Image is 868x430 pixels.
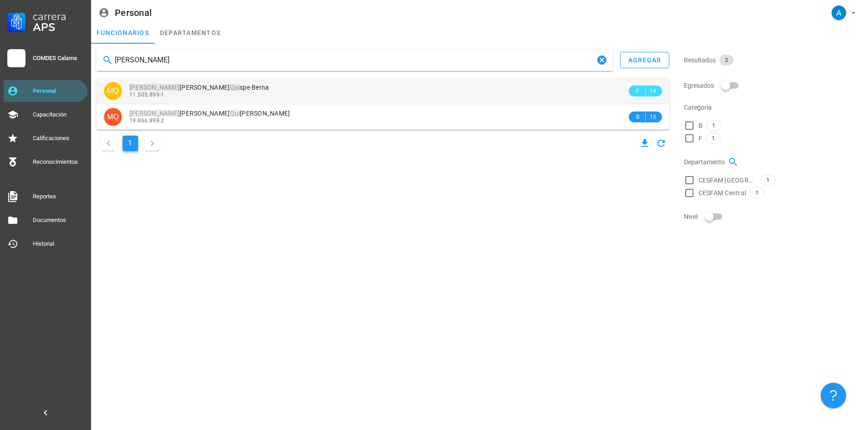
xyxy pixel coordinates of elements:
div: avatar [832,5,846,20]
a: Documentos [4,209,87,231]
span: 1 [712,133,715,143]
div: Nivel [684,206,863,228]
a: Reportes [4,186,87,207]
div: Capacitación [33,111,84,118]
span: 1 [712,121,715,131]
span: F [634,86,642,96]
button: Página actual, página 1 [123,136,138,151]
span: MQ [107,108,119,126]
mark: [PERSON_NAME] [129,84,180,91]
div: Reportes [33,193,84,200]
span: 11.505.899-1 [129,91,164,98]
a: departamentos [154,22,226,44]
div: Historial [33,240,84,248]
span: 19.866.898-2 [129,117,164,124]
div: Carrera [33,11,84,22]
span: [PERSON_NAME] spe Berna [129,84,269,91]
span: 1 [766,175,770,185]
span: [PERSON_NAME] [PERSON_NAME] [129,110,290,117]
span: 15 [649,112,657,121]
span: B [699,121,703,130]
span: B [634,112,642,121]
span: CESFAM [GEOGRAPHIC_DATA] [699,176,757,185]
div: Reconocimientos [33,158,84,166]
div: avatar [104,108,122,126]
div: COMDES Calama [33,55,84,62]
span: 2 [725,55,728,66]
nav: Navegación de paginación [97,133,164,153]
mark: Qui [230,84,240,91]
span: CESFAM Central [699,188,746,197]
a: Historial [4,233,87,255]
div: Personal [115,8,152,18]
mark: [PERSON_NAME] [129,110,180,117]
div: Categoria [684,96,863,118]
span: 14 [649,86,657,96]
div: Resultados [684,49,863,71]
a: Reconocimientos [4,151,87,173]
mark: Qui [230,110,240,117]
span: F [699,134,702,143]
div: Personal [33,87,84,95]
div: Documentos [33,217,84,224]
div: APS [33,22,84,33]
a: funcionarios [91,22,154,44]
span: 1 [755,188,759,198]
button: agregar [620,52,669,68]
a: Capacitación [4,104,87,126]
div: agregar [628,56,662,64]
input: Buscar funcionarios… [115,53,595,67]
a: Personal [4,80,87,102]
a: Calificaciones [4,127,87,149]
div: Departamento [684,151,863,173]
span: MQ [107,82,119,100]
div: Egresados [684,75,863,96]
div: avatar [104,82,122,100]
div: Calificaciones [33,135,84,142]
button: Clear [596,55,607,66]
